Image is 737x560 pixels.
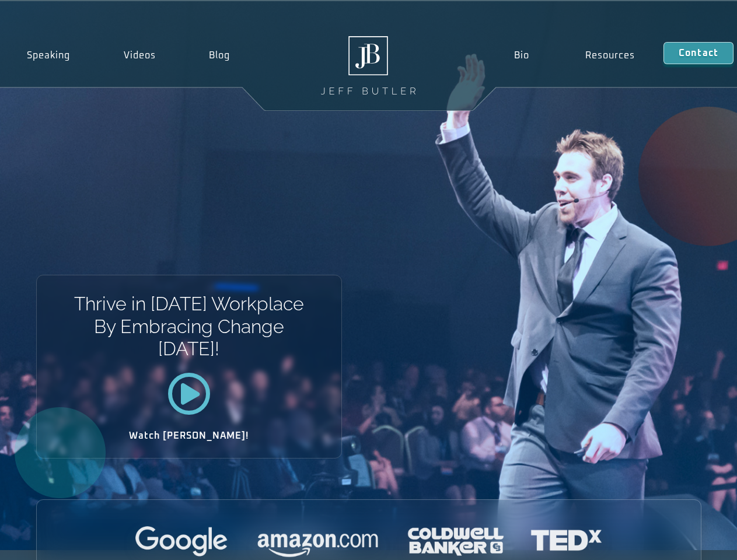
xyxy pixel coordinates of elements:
h1: Thrive in [DATE] Workplace By Embracing Change [DATE]! [73,293,305,360]
a: Resources [557,42,663,69]
nav: Menu [485,42,663,69]
a: Videos [97,42,183,69]
span: Contact [679,48,718,58]
h2: Watch [PERSON_NAME]! [78,431,301,440]
a: Blog [182,42,257,69]
a: Bio [485,42,557,69]
a: Contact [663,42,733,64]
